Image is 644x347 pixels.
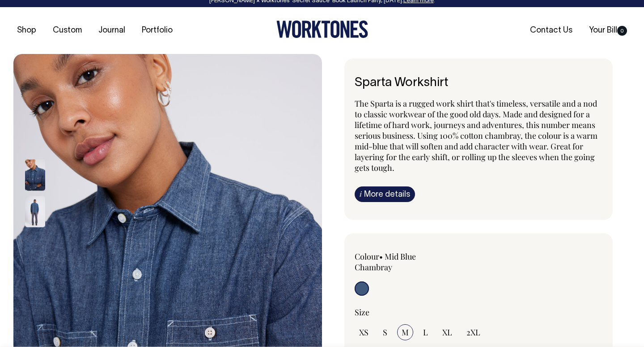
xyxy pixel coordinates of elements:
span: 0 [617,26,627,36]
a: Contact Us [526,23,576,38]
input: M [397,324,413,340]
input: XS [355,324,373,340]
label: Mid Blue Chambray [355,251,416,273]
a: Custom [49,23,85,38]
span: The Sparta is a rugged work shirt that's timeless, versatile and a nod to classic workwear of the... [355,98,597,173]
span: XS [359,327,369,338]
span: M [402,327,409,338]
a: Your Bill0 [585,23,631,38]
h1: Sparta Workshirt [355,76,602,90]
span: 2XL [466,327,480,338]
div: Size [355,307,602,318]
a: Shop [13,23,40,38]
img: mid-blue-chambray [25,160,45,191]
a: Journal [95,23,129,38]
span: i [360,189,362,198]
span: XL [442,327,452,338]
input: S [378,324,392,340]
input: L [419,324,432,340]
span: • [379,251,383,262]
a: iMore details [355,186,415,202]
span: S [383,327,387,338]
a: Portfolio [138,23,176,38]
span: L [423,327,428,338]
input: XL [438,324,457,340]
div: Colour [355,251,454,273]
img: mid-blue-chambray [25,196,45,227]
input: 2XL [462,324,485,340]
